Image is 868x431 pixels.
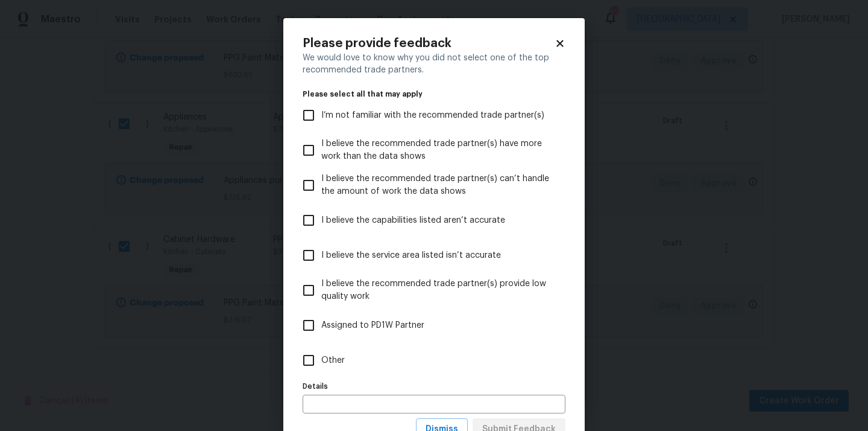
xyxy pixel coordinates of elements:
span: I believe the capabilities listed aren’t accurate [321,214,505,227]
div: We would love to know why you did not select one of the top recommended trade partners. [303,52,565,76]
h2: Please provide feedback [303,37,555,49]
span: I’m not familiar with the recommended trade partner(s) [321,109,544,122]
label: Details [303,383,565,390]
span: I believe the recommended trade partner(s) can’t handle the amount of work the data shows [321,173,556,198]
span: I believe the recommended trade partner(s) provide low quality work [321,278,556,303]
span: Assigned to PD1W Partner [321,319,424,332]
span: I believe the recommended trade partner(s) have more work than the data shows [321,138,556,163]
span: Other [321,354,345,367]
legend: Please select all that may apply [303,91,565,98]
span: I believe the service area listed isn’t accurate [321,249,501,262]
